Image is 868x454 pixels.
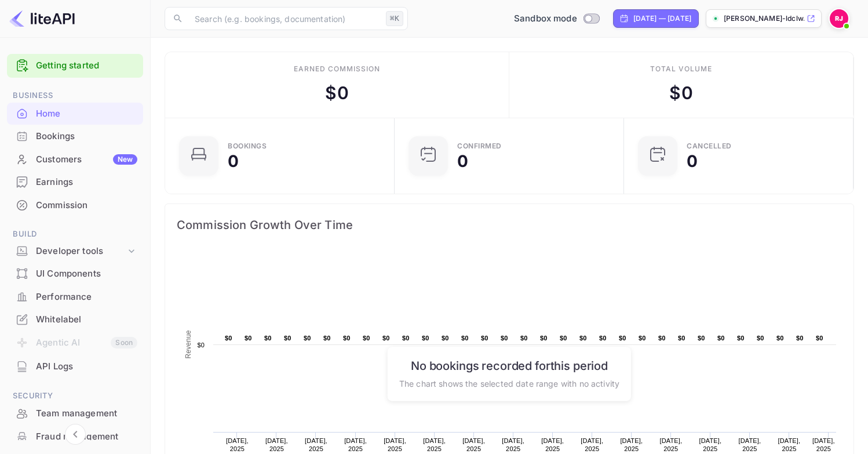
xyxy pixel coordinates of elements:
[830,9,848,28] img: Ryan Jones
[7,426,143,448] div: Fraud management
[509,12,604,26] div: Switch to Production mode
[344,437,367,452] text: [DATE], 2025
[36,199,137,212] div: Commission
[384,437,406,452] text: [DATE], 2025
[65,424,86,445] button: Collapse navigation
[737,335,745,342] text: $0
[639,335,646,342] text: $0
[228,153,239,169] div: 0
[501,335,508,342] text: $0
[540,335,548,342] text: $0
[36,130,137,143] div: Bookings
[284,335,291,342] text: $0
[776,335,784,342] text: $0
[177,216,842,234] span: Commission Growth Over Time
[399,377,619,389] p: The chart shows the selected date range with no activity
[620,437,643,452] text: [DATE], 2025
[796,335,804,342] text: $0
[699,437,721,452] text: [DATE], 2025
[386,11,403,26] div: ⌘K
[7,171,143,193] a: Earnings
[619,335,626,342] text: $0
[613,9,699,28] div: Click to change the date range period
[325,80,348,106] div: $ 0
[36,59,137,72] a: Getting started
[363,335,370,342] text: $0
[304,335,311,342] text: $0
[650,64,712,74] div: Total volume
[36,267,137,281] div: UI Components
[36,153,137,166] div: Customers
[197,342,205,348] text: $0
[457,153,468,169] div: 0
[7,402,143,425] div: Team management
[305,437,327,452] text: [DATE], 2025
[7,286,143,308] div: Performance
[481,335,488,342] text: $0
[422,335,429,342] text: $0
[462,437,485,452] text: [DATE], 2025
[581,437,603,452] text: [DATE], 2025
[514,12,577,26] span: Sandbox mode
[7,263,143,285] div: UI Components
[225,335,232,342] text: $0
[36,107,137,121] div: Home
[7,402,143,424] a: Team management
[687,143,732,150] div: CANCELLED
[541,437,564,452] text: [DATE], 2025
[343,335,351,342] text: $0
[658,335,666,342] text: $0
[264,335,272,342] text: $0
[678,335,685,342] text: $0
[9,9,75,28] img: LiteAPI logo
[7,355,143,377] a: API Logs
[442,335,449,342] text: $0
[560,335,567,342] text: $0
[579,335,587,342] text: $0
[7,308,143,330] a: Whitelabel
[265,437,288,452] text: [DATE], 2025
[323,335,331,342] text: $0
[717,335,725,342] text: $0
[7,125,143,147] a: Bookings
[7,263,143,284] a: UI Components
[461,335,469,342] text: $0
[457,143,502,150] div: Confirmed
[757,335,764,342] text: $0
[7,171,143,194] div: Earnings
[36,290,137,304] div: Performance
[7,426,143,447] a: Fraud management
[778,437,801,452] text: [DATE], 2025
[7,148,143,170] a: CustomersNew
[502,437,524,452] text: [DATE], 2025
[7,308,143,331] div: Whitelabel
[659,437,682,452] text: [DATE], 2025
[36,313,137,326] div: Whitelabel
[188,7,381,30] input: Search (e.g. bookings, documentation)
[7,228,143,241] span: Build
[7,103,143,124] a: Home
[7,103,143,125] div: Home
[294,64,380,74] div: Earned commission
[739,437,761,452] text: [DATE], 2025
[36,430,137,444] div: Fraud management
[382,335,390,342] text: $0
[520,335,528,342] text: $0
[724,13,804,24] p: [PERSON_NAME]-ldclw.[PERSON_NAME]...
[7,148,143,171] div: CustomersNew
[7,390,143,402] span: Security
[7,241,143,261] div: Developer tools
[633,13,691,24] div: [DATE] — [DATE]
[7,194,143,216] a: Commission
[669,80,692,106] div: $ 0
[423,437,446,452] text: [DATE], 2025
[7,355,143,378] div: API Logs
[36,176,137,189] div: Earnings
[226,437,249,452] text: [DATE], 2025
[228,143,267,150] div: Bookings
[36,407,137,420] div: Team management
[7,89,143,102] span: Business
[113,154,137,165] div: New
[7,286,143,307] a: Performance
[687,153,698,169] div: 0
